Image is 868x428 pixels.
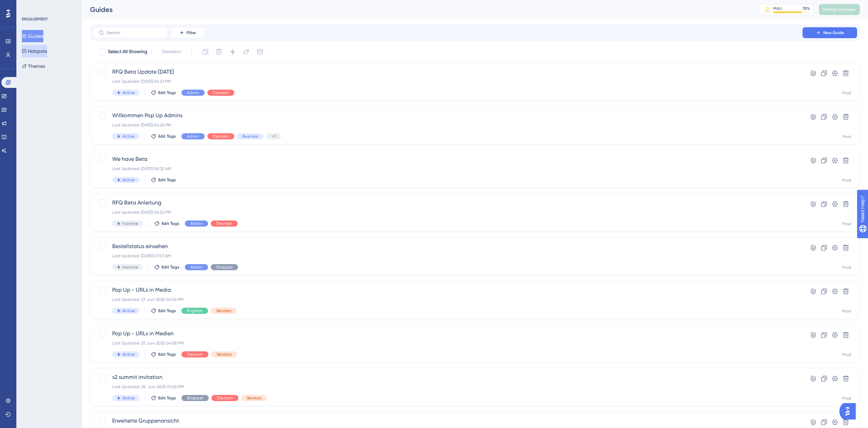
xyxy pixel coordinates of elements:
div: Last Updated: [DATE] 07:57 AM [112,253,783,259]
div: Last Updated: 25. Juni 2025 01:45 PM [112,384,783,389]
div: Last Updated: [DATE] 04:24 PM [112,122,783,128]
input: Search [107,30,162,35]
div: Prod [842,265,851,270]
span: We have Beta [112,155,783,163]
button: Deselect [156,46,187,58]
span: RFQ Beta Anleitung [112,199,783,207]
div: Prod [842,178,851,183]
div: Last Updated: [DATE] 04:01 PM [112,79,783,84]
span: Deutsch [187,352,203,357]
button: Edit Tags [151,90,176,95]
span: Pop Up - URLs in Medien [112,330,783,338]
div: 78 % [803,6,810,11]
span: Edit Tags [158,134,176,139]
span: Bestellstatus einsehen [112,242,783,250]
span: Inactive [122,221,138,226]
div: Last Updated: [DATE] 08:32 AM [112,166,783,171]
button: Themes [22,60,45,72]
span: Business [242,134,258,139]
span: Edit Tags [162,264,179,270]
span: Vendors [217,352,232,357]
span: Deutsch [216,221,232,226]
span: Edit Tags [158,395,176,401]
span: Willkommen Pop Up Admins [112,111,783,120]
span: Admin [187,90,199,95]
iframe: UserGuiding AI Assistant Launcher [839,401,860,422]
span: Active [122,134,135,139]
span: Edit Tags [158,177,176,183]
button: Edit Tags [151,352,176,357]
button: Edit Tags [151,395,176,401]
button: Edit Tags [151,134,176,139]
span: Deutsch [213,90,229,95]
button: Edit Tags [154,264,179,270]
button: Hotspots [22,45,47,57]
span: Active [122,177,135,183]
span: Shopper [216,264,233,270]
span: Admin [187,134,199,139]
span: Publish Changes [823,7,856,12]
button: Publish Changes [819,4,860,15]
span: Shopper [187,395,203,401]
span: Englisch [187,308,203,314]
span: Active [122,90,135,95]
div: MAU [773,6,782,11]
span: Need Help? [16,2,43,10]
span: Deselect [162,48,181,56]
div: ENGAGEMENT [22,16,48,22]
div: Last Updated: 27. Juni 2025 04:56 PM [112,297,783,302]
span: Edit Tags [158,90,176,95]
div: Prod [842,134,851,139]
span: Vendors [247,395,262,401]
button: Edit Tags [151,308,176,314]
span: Admin [190,264,203,270]
span: Inactive [122,264,138,270]
span: Admin [190,221,203,226]
div: Last Updated: [DATE] 04:52 PM [112,210,783,215]
span: Deutsch [213,134,229,139]
div: Prod [842,221,851,227]
div: Prod [842,352,851,357]
span: RFQ Beta Update [DATE] [112,68,783,76]
span: Erweiterte Gruppenansicht [112,417,783,425]
span: Edit Tags [162,221,179,226]
span: Edit Tags [158,352,176,357]
span: Active [122,395,135,401]
span: New Guide [823,30,844,35]
div: Prod [842,396,851,401]
button: New Guide [803,27,857,38]
div: Prod [842,308,851,314]
span: Active [122,308,135,314]
span: Vendors [216,308,231,314]
span: Edit Tags [158,308,176,314]
span: +1 [272,134,276,139]
button: Filter [171,27,205,38]
span: Pop Up - URLs in Media [112,286,783,294]
div: Prod [842,90,851,96]
button: Guides [22,30,43,42]
button: Edit Tags [154,221,179,226]
span: Active [122,352,135,357]
button: Edit Tags [151,177,176,183]
span: Select All Showing [108,48,147,56]
span: Filter [187,30,196,35]
div: Guides [90,5,742,14]
div: Last Updated: 27. Juni 2025 04:58 PM [112,340,783,346]
span: s2 summit invitation [112,373,783,381]
span: Deutsch [217,395,233,401]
